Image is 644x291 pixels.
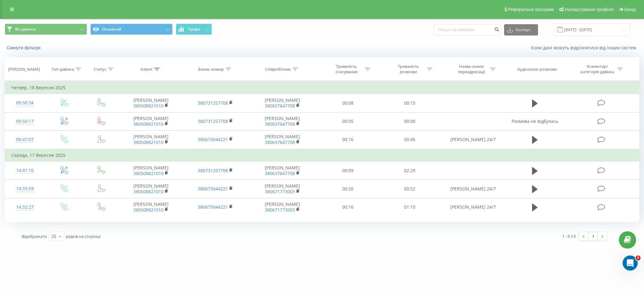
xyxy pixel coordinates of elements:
[11,201,38,213] div: 14:32:27
[636,255,641,261] span: 2
[317,180,379,198] td: 00:20
[317,198,379,216] td: 00:16
[247,198,317,216] td: [PERSON_NAME]
[133,121,164,127] a: 380508821010
[119,130,183,149] td: [PERSON_NAME]
[188,27,200,31] span: Графік
[119,162,183,180] td: [PERSON_NAME]
[198,118,228,124] a: 380731257708
[141,67,153,72] div: Клієнт
[565,7,614,12] span: Налаштування профілю
[119,198,183,216] td: [PERSON_NAME]
[94,67,106,72] div: Статус
[5,81,639,94] td: Четвер, 18 Вересня 2025
[133,207,164,213] a: 380508821010
[198,204,228,210] a: 380673044221
[317,162,379,180] td: 00:09
[265,103,295,109] a: 380637647708
[379,198,441,216] td: 01:10
[247,112,317,130] td: [PERSON_NAME]
[133,189,164,195] a: 380508821010
[441,198,505,216] td: [PERSON_NAME] 24/7
[588,232,598,241] a: 1
[265,67,291,72] div: Співробітник
[504,24,538,36] button: Експорт
[119,112,183,130] td: [PERSON_NAME]
[379,112,441,130] td: 00:00
[22,233,47,239] span: Відображати
[15,27,36,32] span: Всі дзвінки
[579,64,616,74] div: Коментар/категорія дзвінка
[517,67,557,72] div: Аудіозапис розмови
[247,94,317,112] td: [PERSON_NAME]
[265,189,295,195] a: 380671773003
[265,139,295,145] a: 380637647708
[66,233,100,239] span: рядків на сторінці
[391,64,425,74] div: Тривалість розмови
[51,233,56,239] div: 25
[198,67,224,72] div: Бізнес номер
[11,115,38,128] div: 09:50:17
[562,233,576,239] div: 1 - 6 з 6
[508,7,554,12] span: Реферальна програма
[330,64,363,74] div: Тривалість очікування
[317,112,379,130] td: 00:05
[317,94,379,112] td: 00:08
[623,255,638,271] iframe: Intercom live chat
[11,164,38,177] div: 14:41:16
[265,121,295,127] a: 380637647708
[317,130,379,149] td: 00:16
[379,162,441,180] td: 02:29
[434,24,501,36] input: Пошук за номером
[379,94,441,112] td: 00:15
[198,136,228,142] a: 380673044221
[379,180,441,198] td: 00:52
[176,24,212,35] button: Графік
[247,162,317,180] td: [PERSON_NAME]
[625,7,636,12] span: Вихід
[133,170,164,176] a: 380508821010
[198,186,228,192] a: 380673044221
[265,170,295,176] a: 380637647708
[455,64,488,74] div: Назва схеми переадресації
[119,94,183,112] td: [PERSON_NAME]
[11,97,38,109] div: 09:50:34
[265,207,295,213] a: 380671773003
[133,103,164,109] a: 380508821010
[8,67,40,72] div: [PERSON_NAME]
[247,180,317,198] td: [PERSON_NAME]
[5,45,44,51] button: Скинути фільтри
[198,167,228,173] a: 380731257708
[90,24,173,35] button: Основний
[133,139,164,145] a: 380508821010
[5,149,639,162] td: Середа, 17 Вересня 2025
[512,118,558,124] span: Розмова не відбулась
[379,130,441,149] td: 00:45
[441,180,505,198] td: [PERSON_NAME] 24/7
[11,183,38,195] div: 14:33:59
[119,180,183,198] td: [PERSON_NAME]
[198,100,228,106] a: 380731257708
[247,130,317,149] td: [PERSON_NAME]
[441,130,505,149] td: [PERSON_NAME] 24/7
[11,134,38,146] div: 09:47:07
[5,24,87,35] button: Всі дзвінки
[531,45,639,51] a: Коли дані можуть відрізнятися вiд інших систем
[52,67,74,72] div: Тип дзвінка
